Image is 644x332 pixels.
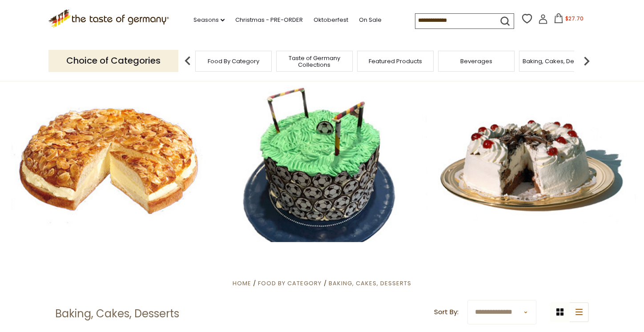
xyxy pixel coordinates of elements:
a: Food By Category [258,279,322,287]
img: previous arrow [179,52,197,70]
a: Oktoberfest [314,15,348,25]
a: Food By Category [208,58,259,65]
p: Choice of Categories [48,50,178,72]
a: Home [233,279,251,287]
a: Beverages [460,58,492,65]
a: On Sale [359,15,382,25]
a: Baking, Cakes, Desserts [329,279,411,287]
label: Sort By: [434,307,459,318]
span: $27.70 [565,15,584,22]
img: next arrow [578,52,596,70]
a: Taste of Germany Collections [279,55,350,68]
a: Baking, Cakes, Desserts [523,58,592,65]
a: Seasons [193,15,225,25]
a: Christmas - PRE-ORDER [235,15,303,25]
a: Featured Products [369,58,422,65]
h1: Baking, Cakes, Desserts [55,307,179,320]
button: $27.70 [550,13,588,27]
